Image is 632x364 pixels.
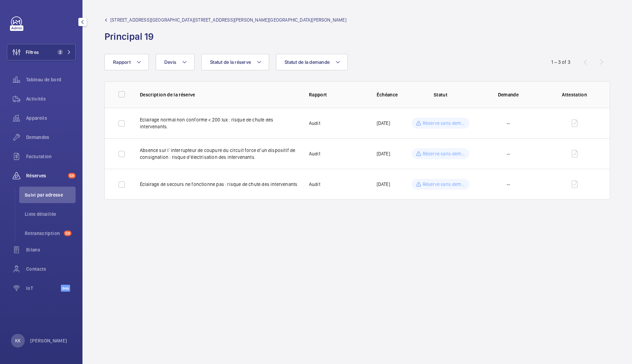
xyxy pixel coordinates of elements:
[26,115,76,121] span: Appareils
[25,191,76,198] span: Suivi par adresse
[15,337,21,344] p: KK
[26,95,76,102] span: Activités
[423,150,466,157] p: Réserve sans demande
[64,231,71,236] span: 58
[309,91,366,98] p: Rapport
[140,91,298,98] p: Description de la réserve
[377,91,407,98] p: Échéance
[156,54,195,70] button: Devis
[412,91,470,98] p: Statut
[26,285,61,292] span: IoT
[110,16,346,23] span: [STREET_ADDRESS][GEOGRAPHIC_DATA][STREET_ADDRESS][PERSON_NAME][GEOGRAPHIC_DATA][PERSON_NAME]
[423,120,466,127] p: Réserve sans demande
[423,181,466,188] p: Réserve sans demande
[104,30,346,43] h1: Principal 19
[30,337,67,344] p: [PERSON_NAME]
[377,150,390,157] p: [DATE]
[201,54,269,70] button: Statut de la réserve
[377,181,390,188] p: [DATE]
[61,285,70,292] span: Beta
[26,172,65,179] span: Réserves
[164,59,176,65] span: Devis
[26,76,76,83] span: Tableau de bord
[25,211,76,218] span: Liste détaillée
[26,266,76,272] span: Contacts
[479,91,537,98] p: Demande
[140,116,298,130] p: Eclairage normal non conforme < 200 lux : risque de chute des intervenants.
[113,59,131,65] span: Rapport
[553,91,596,98] p: Attestation
[309,150,320,157] p: Audit
[377,120,390,127] p: [DATE]
[507,120,510,127] span: --
[285,59,330,65] span: Statut de la demande
[7,44,76,60] button: Filtres2
[57,49,63,55] span: 2
[507,150,510,157] span: --
[210,59,251,65] span: Statut de la réserve
[26,153,76,160] span: Facturation
[26,134,76,141] span: Demandes
[507,181,510,188] span: --
[104,54,149,70] button: Rapport
[276,54,348,70] button: Statut de la demande
[551,59,570,66] div: 1 – 3 of 3
[68,173,76,178] span: 58
[309,120,320,127] p: Audit
[25,230,61,237] span: Retranscription
[140,181,298,188] p: Éclairage de secours ne fonctionne pas : risque de chute des intervenants
[26,49,39,56] span: Filtres
[309,181,320,188] p: Audit
[140,147,298,161] p: Absence sur l ́ interrupteur de coupure du circuit force d’un dispositif de consignation : risque...
[26,246,76,253] span: Bilans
